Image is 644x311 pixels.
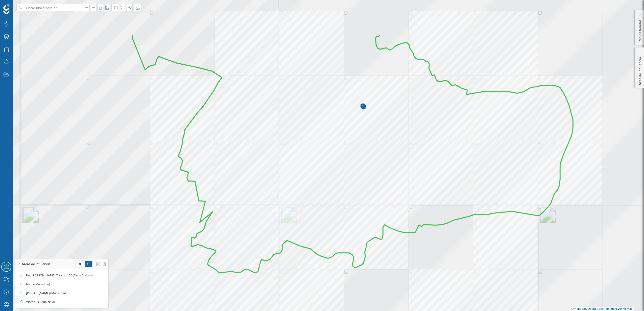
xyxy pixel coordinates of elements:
p: Área de influencia [637,55,642,85]
span: Soporte [10,4,28,8]
a: OpenStreetMap [587,307,609,310]
div: Irixoa (Municipio) [26,282,53,287]
div: Vicedo, O (Municipio) [26,299,58,304]
a: Mapbox [574,307,585,310]
a: Improve this map [609,307,633,310]
div: [PERSON_NAME] (Municipio) [26,291,68,296]
div: © © [570,307,634,311]
img: Marker [360,102,366,112]
div: Rúa [PERSON_NAME] Trevinca, 26 (7 min Andando) [26,273,98,278]
span: Áreas de influencia [22,262,51,266]
p: Red de tiendas [637,18,642,42]
img: Geoblink Logo [3,4,10,14]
